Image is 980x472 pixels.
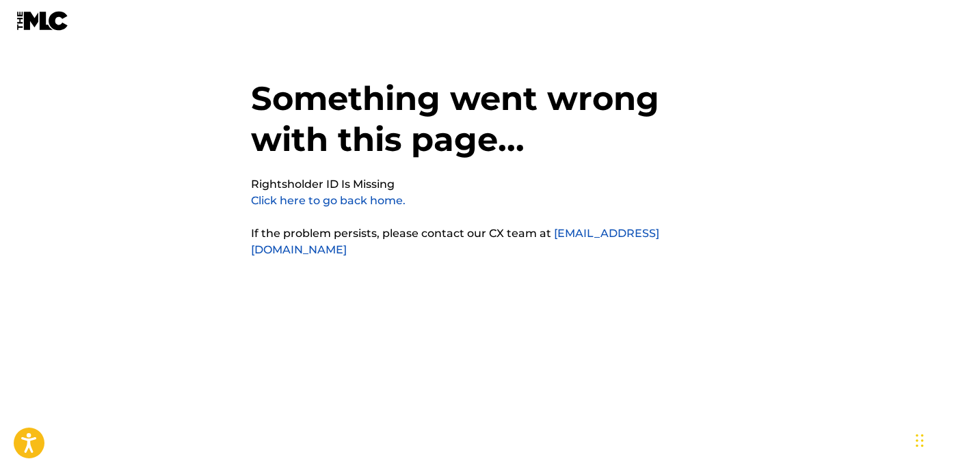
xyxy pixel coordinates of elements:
[16,11,69,31] img: MLC Logo
[912,406,980,472] iframe: Chat Widget
[251,227,659,256] a: [EMAIL_ADDRESS][DOMAIN_NAME]
[251,176,395,193] pre: Rightsholder ID Is Missing
[942,289,980,399] iframe: Resource Center
[916,420,924,461] div: Drag
[251,225,730,258] p: If the problem persists, please contact our CX team at
[251,194,406,207] a: Click here to go back home.
[251,78,730,176] h1: Something went wrong with this page...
